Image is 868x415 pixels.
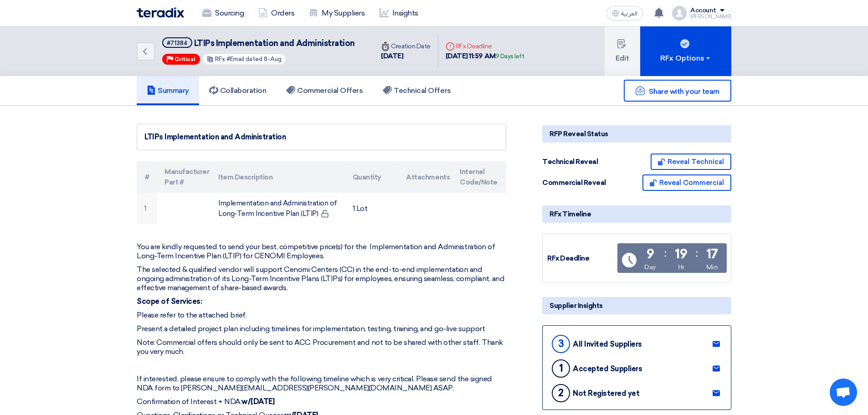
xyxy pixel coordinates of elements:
strong: w/[DATE] [241,397,274,406]
button: العربية [606,6,643,20]
div: 9 Days left [496,52,524,61]
th: Quantity [345,161,399,193]
div: Technical Reveal [542,157,611,167]
div: Creation Date [381,41,431,51]
div: [DATE] [381,51,431,61]
th: Manufacturer Part # [157,161,211,193]
h5: Summary [147,86,189,95]
div: 2 [552,384,570,402]
img: Teradix logo [137,7,184,18]
p: Note: Commercial offers should only be sent to ACC Procurement and not to be shared with other st... [137,338,506,356]
div: RFx Options [660,53,712,64]
div: 17 [706,248,718,261]
a: Sourcing [195,3,251,23]
span: RFx [215,56,225,62]
div: Supplier Insights [542,297,731,314]
h5: Commercial Offers [286,86,363,95]
div: [DATE] 11:59 AM [446,51,524,61]
div: Not Registered yet [573,389,639,398]
div: Min [706,262,718,272]
a: Orders [251,3,302,23]
h5: LTIPs Implementation and Administration [162,37,355,49]
a: Commercial Offers [276,76,373,105]
p: If interested, please ensure to comply with the following timeline which is very critical. Please... [137,374,506,393]
span: #Email dated 8-Aug [226,56,282,62]
th: Item Description [211,161,345,193]
div: 19 [675,248,687,261]
div: 1 [552,359,570,378]
button: Edit [605,26,640,76]
div: All Invited Suppliers [573,340,642,348]
th: # [137,161,157,193]
th: Attachments [399,161,452,193]
a: Technical Offers [373,76,461,105]
div: RFx Deadline [446,41,524,51]
a: Collaboration [199,76,277,105]
div: RFx Timeline [542,205,731,223]
div: RFx Deadline [547,253,616,264]
span: LTIPs Implementation and Administration [194,38,355,48]
div: #71384 [167,40,188,46]
p: The selected & qualified vendor will support Cenomi Centers (CC) in the end-to-end implementation... [137,265,506,292]
h5: Technical Offers [383,86,451,95]
strong: Scope of Services: [137,297,202,306]
th: Internal Code/Note [452,161,506,193]
div: : [664,245,667,261]
p: Please refer to the attached brief. [137,311,506,320]
div: Hr [678,262,684,272]
div: Open chat [830,379,857,406]
img: profile_test.png [672,6,687,20]
div: : [696,245,698,261]
span: Critical [175,56,195,62]
h5: Collaboration [209,86,267,95]
p: Confirmation of Interest + NDA: [137,397,506,406]
p: You are kindly requested to send your best, competitive price(s) for the Implementation and Admin... [137,242,506,261]
div: Day [644,262,656,272]
div: Commercial Reveal [542,178,611,188]
a: Summary [137,76,199,105]
div: Accepted Suppliers [573,364,642,373]
a: My Suppliers [302,3,372,23]
td: 1 [137,193,157,224]
td: Implementation and Administration of Long-Term Incentive Plan (LTIP) [211,193,345,224]
div: RFP Reveal Status [542,125,731,143]
td: 1 Lot [345,193,399,224]
button: Reveal Commercial [642,174,731,191]
span: العربية [621,10,637,17]
div: 9 [647,248,654,261]
button: RFx Options [640,26,731,76]
a: Insights [372,3,426,23]
div: 3 [552,335,570,353]
div: Account [690,7,716,15]
p: Present a detailed project plan including timelines for implementation, testing, training, and go... [137,324,506,333]
button: Reveal Technical [651,154,731,170]
div: LTIPs Implementation and Administration [144,132,498,143]
span: Share with your team [649,87,719,96]
div: [PERSON_NAME] [690,14,731,19]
